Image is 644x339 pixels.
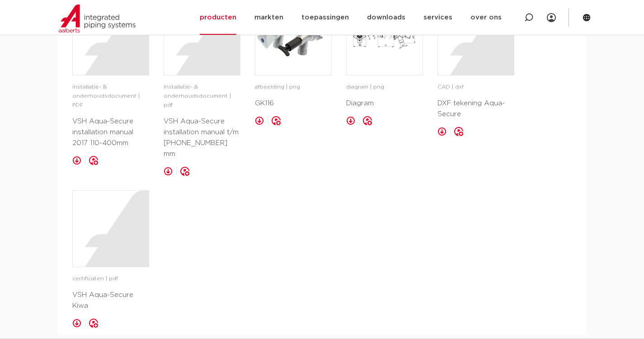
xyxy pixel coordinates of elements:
[437,83,514,92] p: CAD | dxf
[255,83,332,92] p: afbeelding | png
[164,116,240,160] p: VSH Aqua-Secure installation manual t/m [PHONE_NUMBER] mm
[164,83,240,110] p: installatie- & onderhoudsdocument | pdf
[72,290,149,311] p: VSH Aqua-Secure Kiwa
[255,98,332,109] p: GK116
[72,274,149,283] p: certificaten | pdf
[437,98,514,120] p: DXF tekening Aqua-Secure
[72,116,149,149] p: VSH Aqua-Secure installation manual 2017 110-400mm
[346,83,423,92] p: diagram | png
[547,8,556,28] div: my IPS
[346,98,423,109] p: Diagram
[72,83,149,110] p: installatie- & onderhoudsdocument | PDF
